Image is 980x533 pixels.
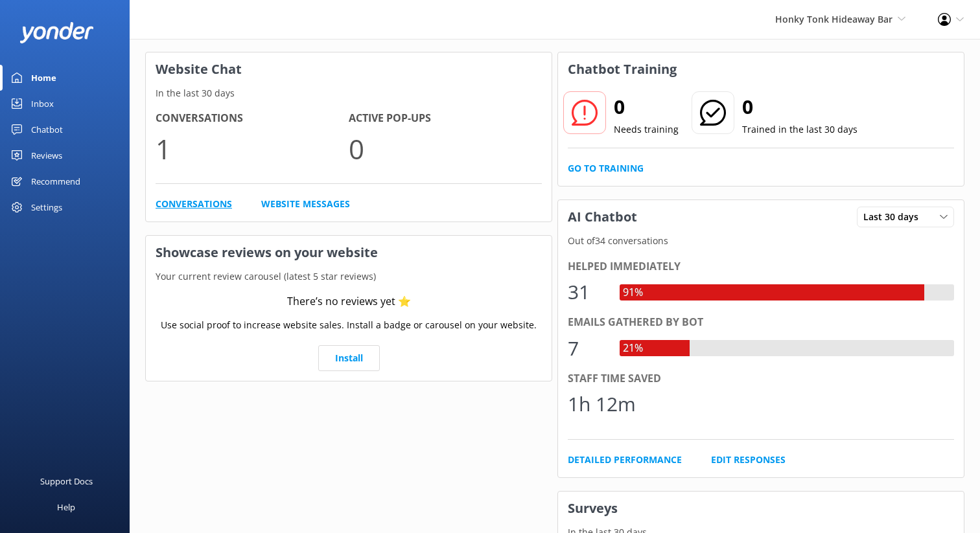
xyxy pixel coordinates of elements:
div: 31 [568,277,607,308]
span: Honky Tonk Hideaway Bar [775,13,892,25]
h3: AI Chatbot [558,200,647,234]
p: Out of 34 conversations [558,234,964,248]
h4: Active Pop-ups [349,110,542,127]
div: Inbox [31,91,54,117]
h2: 0 [742,91,857,122]
div: Helped immediately [568,258,954,275]
h3: Website Chat [146,52,552,86]
div: 1h 12m [568,389,636,420]
p: 1 [156,127,349,170]
p: Use social proof to increase website sales. Install a badge or carousel on your website. [161,318,537,332]
span: Last 30 days [863,210,926,224]
div: There’s no reviews yet ⭐ [287,293,411,310]
p: Trained in the last 30 days [742,122,857,137]
p: In the last 30 days [146,86,552,100]
div: 21% [620,340,646,357]
h3: Chatbot Training [558,52,686,86]
div: Help [57,494,75,520]
div: 91% [620,284,646,301]
a: Detailed Performance [568,453,682,467]
a: Install [318,345,380,371]
img: yonder-white-logo.png [19,22,94,43]
a: Conversations [156,197,232,211]
a: Go to Training [568,161,644,176]
p: Your current review carousel (latest 5 star reviews) [146,269,552,284]
a: Edit Responses [711,453,786,467]
div: Reviews [31,142,62,168]
div: Home [31,65,56,91]
div: Emails gathered by bot [568,314,954,331]
div: Chatbot [31,117,63,142]
div: Settings [31,194,62,220]
h4: Conversations [156,110,349,127]
a: Website Messages [261,197,350,211]
p: 0 [349,127,542,170]
div: 7 [568,333,607,364]
h3: Surveys [558,492,964,525]
div: Recommend [31,168,80,194]
p: Needs training [614,122,679,137]
div: Support Docs [40,468,93,494]
h3: Showcase reviews on your website [146,236,552,269]
div: Staff time saved [568,370,954,387]
h2: 0 [614,91,679,122]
